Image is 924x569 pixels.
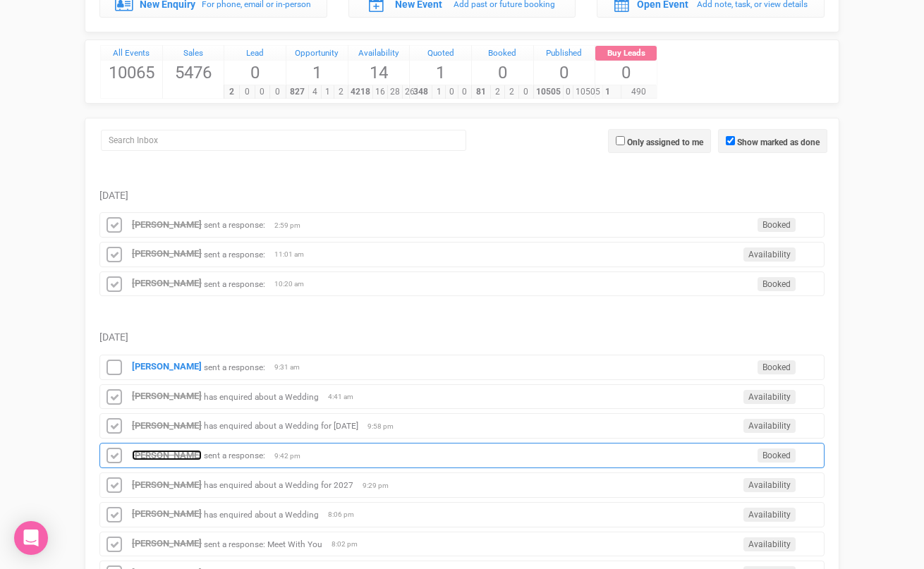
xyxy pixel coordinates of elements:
span: 9:42 pm [274,451,310,461]
a: Published [534,46,595,61]
span: 2 [504,85,519,99]
a: [PERSON_NAME] [132,508,202,519]
span: 4 [308,85,322,99]
strong: [PERSON_NAME] [132,420,202,431]
span: 28 [387,85,403,99]
span: 348 [409,85,432,99]
div: Open Intercom Messenger [14,521,48,555]
span: 8:02 pm [332,539,367,549]
a: All Events [101,46,162,61]
span: Availability [743,390,796,404]
small: sent a response: [204,451,265,460]
span: 10:20 am [274,279,310,289]
span: 0 [458,85,471,99]
span: 14 [348,61,410,85]
span: 827 [286,85,309,99]
a: Availability [348,46,410,61]
span: 1 [410,61,471,85]
span: 0 [595,61,657,85]
a: Buy Leads [595,46,657,61]
a: Booked [472,46,533,61]
span: Availability [743,478,796,492]
span: 11:01 am [274,250,310,259]
small: sent a response: [204,279,265,288]
a: [PERSON_NAME] [132,278,202,288]
small: sent a response: [204,249,265,259]
span: 5476 [163,61,224,85]
span: 1 [286,61,348,85]
span: 9:58 pm [367,422,403,432]
h5: [DATE] [99,332,825,343]
span: 4218 [348,85,373,99]
span: 1 [595,85,621,99]
span: 1 [321,85,334,99]
span: 2 [490,85,505,99]
span: 0 [255,85,271,99]
small: has enquired about a Wedding [204,391,319,401]
a: Opportunity [286,46,348,61]
a: [PERSON_NAME] [132,248,202,259]
input: Search Inbox [101,130,466,151]
a: Sales [163,46,224,61]
span: 4:41 am [328,392,363,402]
span: 26 [402,85,418,99]
a: Quoted [410,46,471,61]
span: 490 [621,85,657,99]
span: Booked [758,360,796,374]
span: 0 [224,61,286,85]
span: 2 [334,85,347,99]
a: [PERSON_NAME] [132,219,202,230]
small: has enquired about a Wedding for [DATE] [204,421,358,431]
label: Show marked as done [737,136,820,149]
span: 1 [432,85,445,99]
span: 10505 [573,85,603,99]
span: Availability [743,537,796,551]
span: 2:59 pm [274,221,310,231]
a: [PERSON_NAME] [132,479,202,490]
h5: [DATE] [99,190,825,201]
span: 0 [518,85,533,99]
span: 16 [372,85,388,99]
small: sent a response: Meet With You [204,539,322,549]
small: sent a response: [204,220,265,230]
span: 9:29 pm [363,481,398,491]
a: [PERSON_NAME] [132,538,202,549]
span: 10065 [101,61,162,85]
a: [PERSON_NAME] [132,391,202,401]
span: 9:31 am [274,362,310,372]
span: 0 [563,85,573,99]
a: [PERSON_NAME] [132,361,202,372]
label: Only assigned to me [627,136,703,149]
span: 0 [534,61,595,85]
span: 10505 [533,85,564,99]
span: Availability [743,247,796,262]
small: has enquired about a Wedding [204,509,319,519]
span: 8:06 pm [328,510,363,520]
span: 0 [445,85,458,99]
span: Availability [743,419,796,433]
span: 0 [472,61,533,85]
small: has enquired about a Wedding for 2027 [204,480,353,490]
span: 0 [239,85,255,99]
small: sent a response: [204,362,265,372]
span: 2 [224,85,240,99]
a: Lead [224,46,286,61]
a: [PERSON_NAME] [132,450,202,460]
span: Availability [743,508,796,522]
span: 81 [471,85,491,99]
